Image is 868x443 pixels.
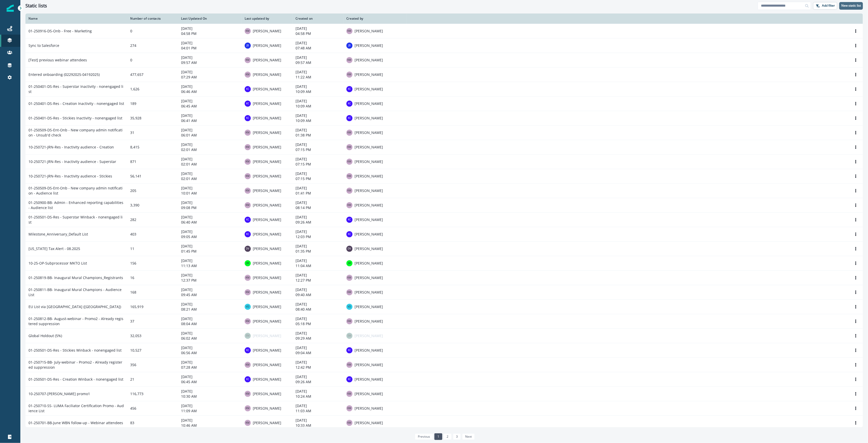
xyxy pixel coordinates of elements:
[25,227,863,241] a: Milestone_Anniversary_Default List403[DATE]09:05 AMKirstie Chan[PERSON_NAME][DATE]12:03 PMKirstie...
[355,290,383,295] p: [PERSON_NAME]
[296,345,340,350] p: [DATE]
[181,316,239,321] p: [DATE]
[181,287,239,292] p: [DATE]
[181,75,239,80] p: 07:29 AM
[246,204,250,206] div: Kendall McGill
[25,256,127,270] td: 10-25-OP-Subprocessor MKTO List
[130,43,136,48] span: 274
[852,129,860,136] button: Options
[25,67,127,82] td: Entered onboarding (02292025-04192025)
[296,142,340,147] p: [DATE]
[130,319,134,324] span: 37
[355,304,383,309] p: [PERSON_NAME]
[246,175,250,177] div: Kendall McGill
[130,116,141,120] span: 35,928
[25,212,863,227] a: 01-250501-DS-Res - Superstar Winback - nonengaged list282[DATE]06:40 AMKirstie Chan[PERSON_NAME][...
[130,275,134,280] span: 16
[181,345,239,350] p: [DATE]
[253,159,281,164] p: [PERSON_NAME]
[181,128,239,133] p: [DATE]
[355,362,383,367] p: [PERSON_NAME]
[296,220,340,225] p: 09:26 AM
[348,335,351,337] div: Erron Montoya
[852,376,860,383] button: Options
[296,263,340,268] p: 11:04 AM
[25,67,863,82] a: Entered onboarding (02292025-04192025)477,657[DATE]07:29 AMKendall McGill[PERSON_NAME][DATE]11:22...
[181,273,239,278] p: [DATE]
[25,53,863,67] a: [Test] previous webinar attendees0[DATE]09:57 AMKendall McGill[PERSON_NAME][DATE]09:57 AMKendall ...
[852,259,860,267] button: Options
[348,218,351,221] div: Kirstie Chan
[25,169,863,183] a: 10-250721-JRN-Res - Inactivity audience - Stickies56,141[DATE]02:01 AMKendall McGill[PERSON_NAME]...
[296,55,340,60] p: [DATE]
[348,247,351,250] div: Dave VerMerris
[348,291,351,294] div: Kendall McGill
[852,172,860,180] button: Options
[355,217,383,222] p: [PERSON_NAME]
[296,99,340,104] p: [DATE]
[296,302,340,307] p: [DATE]
[25,314,127,328] td: 01-250812-BB- August-webinar - Promo2 - Already registered suppression
[355,261,383,266] p: [PERSON_NAME]
[130,101,136,106] span: 189
[296,26,340,31] p: [DATE]
[348,262,351,265] div: Jordan Mauldin
[246,349,249,352] div: Kirstie Chan
[296,133,340,138] p: 01:38 PM
[852,201,860,209] button: Options
[25,285,127,299] td: 01-250811-BB- Inaugural Mural Champions - Audience List
[130,290,136,295] span: 168
[852,332,860,340] button: Options
[355,29,383,34] p: [PERSON_NAME]
[181,176,239,181] p: 02:01 AM
[181,292,239,297] p: 09:45 AM
[253,58,281,63] p: [PERSON_NAME]
[348,59,351,61] div: Kendall McGill
[181,104,239,109] p: 06:45 AM
[296,234,340,239] p: 12:03 PM
[246,146,250,148] div: Kendall McGill
[355,246,383,251] p: [PERSON_NAME]
[246,291,250,294] div: Kendall McGill
[246,364,250,366] div: Kendall McGill
[296,287,340,292] p: [DATE]
[25,82,127,96] td: 01-250401-DS-Res - Superstar Inactivity - nonengaged list
[355,87,383,92] p: [PERSON_NAME]
[130,217,136,222] span: 282
[25,357,127,372] td: 01-250715-BB- July-webinar - Promo2 - Already registered suppression
[348,44,351,47] div: Jeffrey Brown
[25,96,127,111] td: 01-250401-DS-Res - Creation Inactivity - nonengaged list
[181,171,239,176] p: [DATE]
[296,350,340,355] p: 09:04 AM
[181,70,239,75] p: [DATE]
[181,84,239,89] p: [DATE]
[852,187,860,195] button: Options
[25,372,127,386] td: 01-250501-DS-Res - Creation Winback - nonengaged list
[25,24,863,38] a: 01-250916-DS-Onb - Free - Marketing0[DATE]04:58 PMKendall McGill[PERSON_NAME][DATE]04:58 PMKendal...
[181,99,239,104] p: [DATE]
[348,160,351,163] div: Kendall McGill
[246,189,250,192] div: Kendall McGill
[296,365,340,370] p: 12:42 PM
[25,372,863,386] a: 01-250501-DS-Res - Creation Winback - nonengaged list21[DATE]06:45 AMKirstie Chan[PERSON_NAME][DA...
[181,229,239,234] p: [DATE]
[246,306,249,308] div: Vic Davis
[253,275,281,280] p: [PERSON_NAME]
[852,143,860,151] button: Options
[130,58,132,62] span: 0
[25,96,863,111] a: 01-250401-DS-Res - Creation Inactivity - nonengaged list189[DATE]06:45 AMKirstie Chan[PERSON_NAME...
[246,276,250,279] div: Kendall McGill
[181,142,239,147] p: [DATE]
[25,183,863,198] a: 01-250509-DS-Ent-Onb - New company admin notification - Audience list205[DATE]10:01 AMKendall McG...
[839,2,863,10] button: New static list
[181,113,239,118] p: [DATE]
[246,59,250,61] div: Kendall McGill
[296,316,340,321] p: [DATE]
[852,230,860,238] button: Options
[253,174,281,179] p: [PERSON_NAME]
[348,175,351,177] div: Kendall McGill
[181,220,239,225] p: 06:40 AM
[355,43,383,48] p: [PERSON_NAME]
[296,118,340,123] p: 10:09 AM
[181,374,239,379] p: [DATE]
